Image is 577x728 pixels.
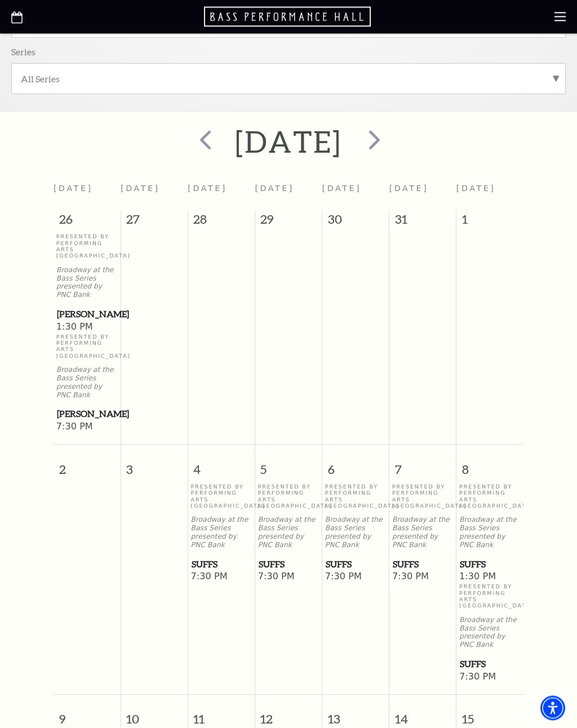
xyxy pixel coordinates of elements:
p: Broadway at the Bass Series presented by PNC Bank [325,516,387,549]
p: Broadway at the Bass Series presented by PNC Bank [56,366,118,399]
span: [PERSON_NAME] [57,308,117,322]
a: Suffs [459,558,521,572]
span: [DATE] [456,184,496,193]
a: Suffs [325,558,387,572]
a: Hamilton [56,407,118,421]
span: Suffs [326,558,386,572]
a: Suffs [459,658,521,672]
a: Open this option [204,6,373,28]
span: 31 [389,211,456,234]
div: Accessibility Menu [540,696,565,721]
span: 7:30 PM [325,571,387,584]
span: [PERSON_NAME] [57,407,117,421]
p: Presented By Performing Arts [GEOGRAPHIC_DATA] [459,484,521,510]
p: Broadway at the Bass Series presented by PNC Bank [258,516,319,549]
span: 4 [188,445,255,484]
button: prev [183,122,224,162]
span: 7:30 PM [459,672,521,684]
span: 2 [54,445,121,484]
a: Suffs [258,558,319,572]
span: 28 [188,211,255,234]
h2: [DATE] [235,124,341,160]
span: 7 [389,445,456,484]
span: Suffs [192,558,252,572]
p: Presented By Performing Arts [GEOGRAPHIC_DATA] [392,484,454,510]
p: Broadway at the Bass Series presented by PNC Bank [56,267,118,300]
span: [DATE] [389,184,429,193]
span: 27 [121,211,188,234]
span: 1:30 PM [56,322,118,334]
button: next [353,122,394,162]
span: [DATE] [255,184,294,193]
p: Broadway at the Bass Series presented by PNC Bank [191,516,252,549]
span: 26 [54,211,121,234]
p: Broadway at the Bass Series presented by PNC Bank [392,516,454,549]
span: 7:30 PM [191,571,252,584]
a: Open this option [11,9,23,25]
span: Suffs [460,658,520,672]
span: Suffs [259,558,319,572]
p: Presented By Performing Arts [GEOGRAPHIC_DATA] [325,484,387,510]
span: [DATE] [54,184,93,193]
span: 5 [255,445,322,484]
span: 1 [456,211,523,234]
p: Series [11,46,35,58]
span: 7:30 PM [392,571,454,584]
span: [DATE] [121,184,160,193]
span: 8 [456,445,523,484]
p: Broadway at the Bass Series presented by PNC Bank [459,616,521,650]
span: [DATE] [322,184,362,193]
span: 7:30 PM [258,571,319,584]
span: 6 [322,445,389,484]
p: Presented By Performing Arts [GEOGRAPHIC_DATA] [459,584,521,610]
p: Presented By Performing Arts [GEOGRAPHIC_DATA] [191,484,252,510]
span: 29 [255,211,322,234]
span: 1:30 PM [459,571,521,584]
p: Presented By Performing Arts [GEOGRAPHIC_DATA] [258,484,319,510]
p: Presented By Performing Arts [GEOGRAPHIC_DATA] [56,334,118,360]
p: Broadway at the Bass Series presented by PNC Bank [459,516,521,549]
span: 3 [121,445,188,484]
label: All Series [21,73,556,85]
a: Hamilton [56,308,118,322]
span: [DATE] [188,184,227,193]
span: 7:30 PM [56,421,118,434]
a: Suffs [392,558,454,572]
span: Suffs [460,558,520,572]
span: 30 [322,211,389,234]
a: Suffs [191,558,252,572]
p: Presented By Performing Arts [GEOGRAPHIC_DATA] [56,234,118,260]
span: Suffs [393,558,453,572]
